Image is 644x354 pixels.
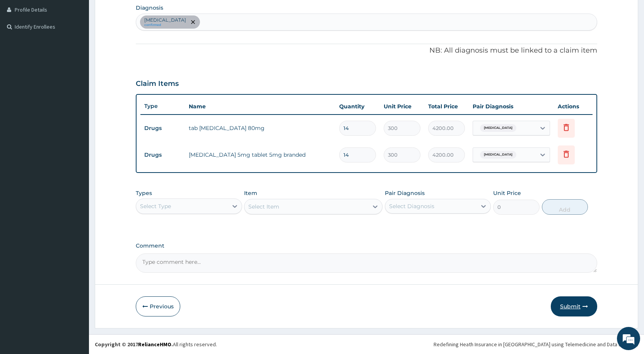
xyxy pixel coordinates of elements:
[480,124,516,132] span: [MEDICAL_DATA]
[14,39,31,58] img: d_794563401_company_1708531726252_794563401
[493,189,521,197] label: Unit Price
[244,189,257,197] label: Item
[185,147,335,162] td: [MEDICAL_DATA] 5mg tablet 5mg branded
[89,334,644,354] footer: All rights reserved.
[480,151,516,159] span: [MEDICAL_DATA]
[136,80,179,88] h3: Claim Items
[138,341,171,348] a: RelianceHMO
[554,99,593,114] th: Actions
[140,99,185,113] th: Type
[144,23,186,27] small: confirmed
[385,189,425,197] label: Pair Diagnosis
[140,202,171,210] div: Select Type
[4,211,147,238] textarea: Type your message and hit 'Enter'
[434,340,638,348] div: Redefining Heath Insurance in [GEOGRAPHIC_DATA] using Telemedicine and Data Science!
[136,46,597,56] p: NB: All diagnosis must be linked to a claim item
[40,43,130,53] div: Chat with us now
[542,199,588,215] button: Add
[140,148,185,162] td: Drugs
[127,4,145,22] div: Minimize live chat window
[140,121,185,135] td: Drugs
[190,19,196,26] span: remove selection option
[185,99,335,114] th: Name
[136,296,180,316] button: Previous
[335,99,380,114] th: Quantity
[551,296,597,316] button: Submit
[136,190,152,197] label: Types
[144,17,186,23] p: [MEDICAL_DATA]
[136,243,597,249] label: Comment
[95,341,173,348] strong: Copyright © 2017 .
[45,97,107,176] span: We're online!
[424,99,469,114] th: Total Price
[389,202,434,210] div: Select Diagnosis
[136,4,163,12] label: Diagnosis
[380,99,424,114] th: Unit Price
[185,120,335,136] td: tab [MEDICAL_DATA] 80mg
[469,99,554,114] th: Pair Diagnosis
